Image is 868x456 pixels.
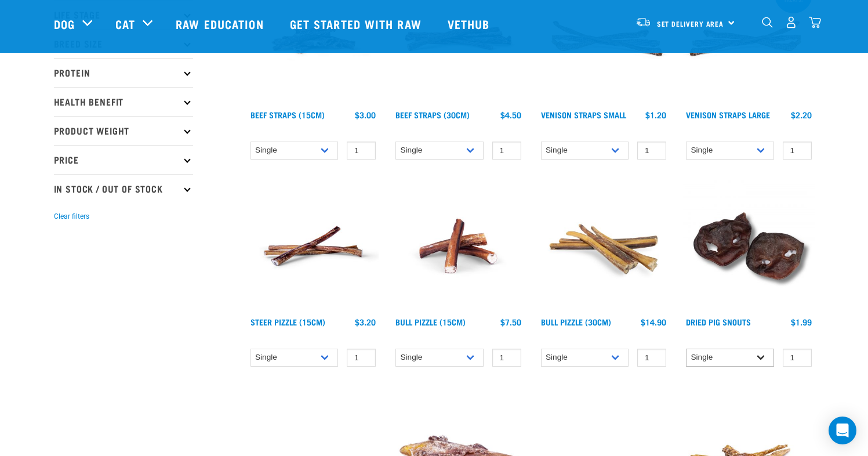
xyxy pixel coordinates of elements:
[395,320,466,324] a: Bull Pizzle (15cm)
[500,317,521,327] div: $7.50
[829,417,856,444] div: Open Intercom Messenger
[393,180,524,312] img: Bull Pizzle
[347,349,376,367] input: 1
[278,1,436,47] a: Get started with Raw
[54,87,193,116] p: Health Benefit
[809,16,821,28] img: home-icon@2x.png
[657,21,724,26] span: Set Delivery Area
[492,349,521,367] input: 1
[436,1,504,47] a: Vethub
[635,17,651,27] img: van-moving.png
[54,58,193,87] p: Protein
[54,211,89,222] button: Clear filters
[762,17,773,28] img: home-icon-1@2x.png
[791,317,812,327] div: $1.99
[686,113,770,117] a: Venison Straps Large
[683,180,815,312] img: IMG 9990
[54,145,193,174] p: Price
[645,110,666,120] div: $1.20
[500,110,521,120] div: $4.50
[538,180,670,312] img: Bull Pizzle 30cm for Dogs
[791,110,812,120] div: $2.20
[541,113,626,117] a: Venison Straps Small
[783,349,812,367] input: 1
[355,110,376,120] div: $3.00
[492,142,521,160] input: 1
[115,15,135,32] a: Cat
[347,142,376,160] input: 1
[248,180,379,312] img: Raw Essentials Steer Pizzle 15cm
[355,317,376,327] div: $3.20
[541,320,611,324] a: Bull Pizzle (30cm)
[54,174,193,203] p: In Stock / Out Of Stock
[641,317,666,327] div: $14.90
[395,113,470,117] a: Beef Straps (30cm)
[250,320,325,324] a: Steer Pizzle (15cm)
[785,16,797,28] img: user.png
[164,1,278,47] a: Raw Education
[637,349,666,367] input: 1
[250,113,325,117] a: Beef Straps (15cm)
[54,116,193,145] p: Product Weight
[686,320,751,324] a: Dried Pig Snouts
[783,142,812,160] input: 1
[54,15,75,32] a: Dog
[637,142,666,160] input: 1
